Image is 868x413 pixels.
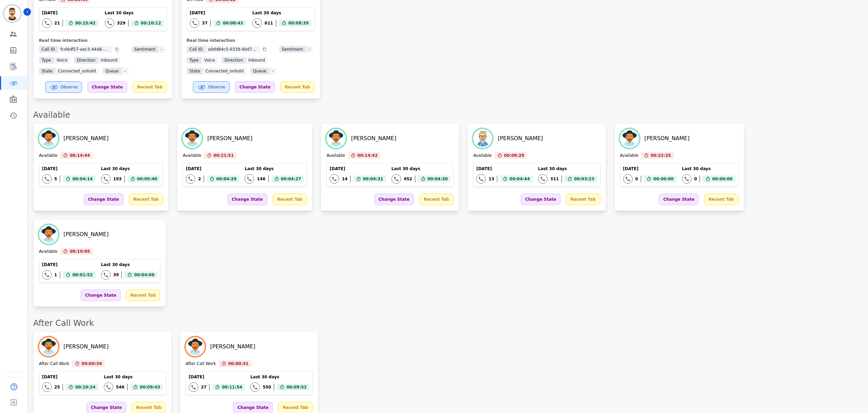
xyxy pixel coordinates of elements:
[620,153,638,159] div: Available
[653,176,674,182] span: 00:00:00
[101,166,160,171] div: Last 30 days
[712,176,733,182] span: 00:00:00
[201,57,218,64] span: voice
[183,129,202,148] img: Avatar
[42,262,96,267] div: [DATE]
[374,194,414,205] div: Change State
[113,176,122,182] div: 193
[357,152,378,159] span: 00:14:42
[39,46,58,53] span: Call ID
[651,152,671,159] span: 00:22:25
[137,176,157,182] span: 00:05:40
[193,81,230,93] button: Observe
[64,343,109,351] div: [PERSON_NAME]
[54,272,57,278] div: 1
[103,68,121,75] span: Queue
[286,384,307,391] span: 00:09:52
[203,68,246,75] span: connected_onhold
[280,81,314,93] div: Recent Tab
[235,81,275,93] div: Change State
[635,176,638,182] div: 0
[141,20,161,27] span: 00:10:12
[704,194,738,205] div: Recent Tab
[84,194,123,205] div: Change State
[187,68,203,75] span: State
[39,57,54,64] span: Type
[694,176,697,182] div: 0
[121,68,128,75] span: -
[70,152,90,159] span: 00:14:44
[189,374,245,380] div: [DATE]
[187,57,202,64] span: Type
[538,166,597,171] div: Last 30 days
[473,153,491,159] div: Available
[574,176,595,182] span: 00:03:23
[39,68,55,75] span: State
[216,176,237,182] span: 00:04:29
[419,194,453,205] div: Recent Tab
[288,20,309,27] span: 00:08:39
[117,20,126,26] div: 329
[187,46,205,53] span: Call ID
[39,337,58,356] img: Avatar
[39,38,167,43] div: Real time interaction
[132,46,158,53] span: Sentiment
[265,20,273,26] div: 611
[42,10,98,16] div: [DATE]
[202,20,208,26] div: 37
[4,5,20,22] img: Bordered avatar
[54,176,57,182] div: 5
[223,20,243,27] span: 00:08:43
[75,20,96,27] span: 00:15:42
[504,152,524,159] span: 00:08:29
[81,290,120,301] div: Change State
[306,46,313,53] span: -
[39,129,58,148] img: Avatar
[126,290,160,301] div: Recent Tab
[105,10,164,16] div: Last 30 days
[55,68,98,75] span: connected_onhold
[623,166,677,171] div: [DATE]
[72,176,93,182] span: 00:04:14
[140,384,160,391] span: 00:09:43
[74,57,98,64] span: Direction
[210,343,255,351] div: [PERSON_NAME]
[98,57,120,64] span: inbound
[222,384,242,391] span: 00:11:54
[228,194,267,205] div: Change State
[58,46,112,53] span: fcd4df57-aec3-4448-9b5f-4f413ec1b7d6
[64,134,109,143] div: [PERSON_NAME]
[54,384,60,390] div: 25
[257,176,265,182] div: 146
[498,134,543,143] div: [PERSON_NAME]
[42,374,98,380] div: [DATE]
[214,152,234,159] span: 00:21:51
[566,194,600,205] div: Recent Tab
[404,176,412,182] div: 452
[473,129,492,148] img: Avatar
[342,176,348,182] div: 14
[39,361,69,367] div: After Call Work
[72,271,93,278] span: 00:01:52
[33,110,861,120] div: Available
[54,20,60,26] div: 21
[510,176,530,182] span: 00:04:44
[158,46,165,53] span: -
[101,262,157,267] div: Last 30 days
[113,272,119,278] div: 39
[104,374,163,380] div: Last 30 days
[186,361,216,367] div: After Call Work
[64,230,109,238] div: [PERSON_NAME]
[645,134,690,143] div: [PERSON_NAME]
[201,384,207,390] div: 27
[39,249,57,255] div: Available
[222,57,246,64] span: Direction
[186,166,239,171] div: [DATE]
[279,46,306,53] span: Sentiment
[187,38,315,43] div: Real time interaction
[659,194,699,205] div: Change State
[250,68,269,75] span: Queue
[281,176,301,182] span: 00:04:27
[521,194,561,205] div: Change State
[61,84,78,90] span: Observe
